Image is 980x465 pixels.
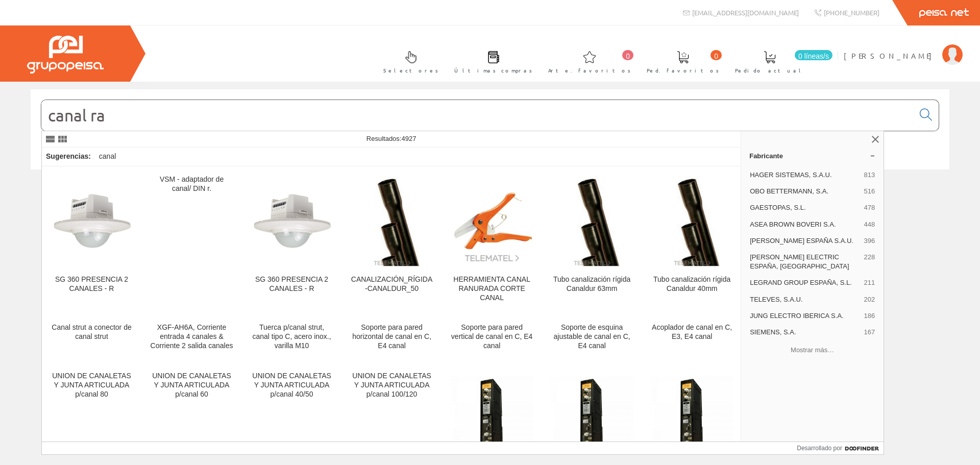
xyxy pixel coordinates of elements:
[714,52,718,60] font: 0
[735,66,804,74] font: Pedido actual
[864,253,875,271] span: 228
[50,372,133,399] div: UNION DE CANALETAS Y JUNTA ARTICULADA p/canal 80
[750,328,860,337] span: SIEMENS, S.A.
[250,323,333,351] div: Tuerca p/canal strut, canal tipo C, acero inox., varilla M10
[550,275,633,293] div: Tubo canalización rígida Canaldur 63mm
[142,315,241,362] a: XGF-AH6A, Corriente entrada 4 canales & Corriente 2 salida canales
[797,445,842,452] font: Desarrollado por
[864,295,875,304] span: 202
[750,236,860,246] span: [PERSON_NAME] ESPAÑA S.A.U.
[42,167,141,314] a: SG 360 PRESENCIA 2 CANALES - R SG 360 PRESENCIA 2 CANALES - R
[342,315,442,362] a: Soporte para pared horizontal de canal en C, E4 canal
[442,315,542,362] a: Soporte para pared vertical de canal en C, E4 canal
[42,315,141,362] a: Canal strut a conector de canal strut
[750,295,860,304] span: TELEVES, S.A.U.
[864,236,875,246] span: 396
[450,376,533,459] img: Amplificador multicanal T12 TDT canal 3844 470862MHz G50dB Vs125dBµV
[550,323,633,351] div: Soporte de esquina ajustable de canal en C, E4 canal
[650,275,733,293] div: Tubo canalización rígida Canaldur 40mm
[454,66,532,74] font: Últimas compras
[242,315,341,362] a: Tuerca p/canal strut, canal tipo C, acero inox., varilla M10
[741,148,884,164] a: Fabricante
[373,42,444,80] a: Selectores
[250,372,333,399] div: UNION DE CANALETAS Y JUNTA ARTICULADA p/canal 40/50
[664,175,720,267] img: Tubo canalización rígida Canaldur 40mm
[50,275,133,293] div: SG 360 PRESENCIA 2 CANALES - R
[550,376,633,459] img: Amplificador multicanal T12 TDT canal 3842 470862MHz G50dB Vs125dBµV
[350,323,433,351] div: Soporte para pared horizontal de canal en C, E4 canal
[864,311,875,321] span: 186
[692,8,799,17] font: [EMAIL_ADDRESS][DOMAIN_NAME]
[150,323,233,351] div: XGF-AH6A, Corriente entrada 4 canales & Corriente 2 salida canales
[450,179,533,262] img: HERRAMIENTA CANAL RANURADA CORTE CANAL
[864,187,875,196] span: 516
[450,275,533,303] div: HERRAMIENTA CANAL RANURADA CORTE CANAL
[350,372,433,399] div: UNION DE CANALETAS Y JUNTA ARTICULADA p/canal 100/120
[864,220,875,229] span: 448
[750,170,860,180] span: HAGER SISTEMAS, S.A.U.
[626,52,630,60] font: 0
[797,442,884,454] a: Desarrollado por
[444,42,537,80] a: Últimas compras
[50,323,133,341] div: Canal strut a conector de canal strut
[150,175,233,193] div: VSM - adaptador de canal/ DIN r.
[250,275,333,293] div: SG 360 PRESENCIA 2 CANALES - R
[542,167,642,314] a: Tubo canalización rígida Canaldur 63mm Tubo canalización rígida Canaldur 63mm
[650,323,733,341] div: Acoplador de canal en C, E3, E4 canal
[542,315,642,362] a: Soporte de esquina ajustable de canal en C, E4 canal
[650,376,733,459] img: Amplificador multicanal T12 TDT canal 3741 470862MHz G50dB Vs125dBµV
[366,135,416,142] span: Resultados:
[864,328,875,337] span: 167
[142,167,241,314] a: VSM - adaptador de canal/ DIN r.
[750,253,860,271] span: [PERSON_NAME] ELECTRIC ESPAÑA, [GEOGRAPHIC_DATA]
[42,150,93,164] div: Sugerencias:
[750,220,860,229] span: ASEA BROWN BOVERI S.A.
[642,167,742,314] a: Tubo canalización rígida Canaldur 40mm Tubo canalización rígida Canaldur 40mm
[564,175,620,267] img: Tubo canalización rígida Canaldur 63mm
[50,191,133,251] img: SG 360 PRESENCIA 2 CANALES - R
[750,311,860,321] span: JUNG ELECTRO IBERICA S.A.
[798,52,829,60] font: 0 líneas/s
[844,42,963,52] a: [PERSON_NAME]
[342,167,442,314] a: CANALIZACIÓN_RÍGIDA-CANALDUR_50 CANALIZACIÓN_RÍGIDA-CANALDUR_50
[750,187,860,196] span: OBO BETTERMANN, S.A.
[250,191,333,251] img: SG 360 PRESENCIA 2 CANALES - R
[442,167,542,314] a: HERRAMIENTA CANAL RANURADA CORTE CANAL HERRAMIENTA CANAL RANURADA CORTE CANAL
[750,278,860,287] span: LEGRAND GROUP ESPAÑA, S.L.
[824,8,879,17] font: [PHONE_NUMBER]
[27,36,104,74] img: Grupo Peisa
[864,203,875,212] span: 478
[745,341,879,358] button: Mostrar más…
[95,148,120,166] div: canal
[750,203,860,212] span: GAESTOPAS, S.L.
[864,278,875,287] span: 211
[647,66,719,74] font: Ped. favoritos
[242,167,341,314] a: SG 360 PRESENCIA 2 CANALES - R SG 360 PRESENCIA 2 CANALES - R
[864,170,875,180] span: 813
[41,100,914,131] input: Buscar...
[450,323,533,351] div: Soporte para pared vertical de canal en C, E4 canal
[401,135,416,142] span: 4927
[383,66,438,74] font: Selectores
[642,315,742,362] a: Acoplador de canal en C, E3, E4 canal
[548,66,631,74] font: Arte. favoritos
[150,372,233,399] div: UNION DE CANALETAS Y JUNTA ARTICULADA p/canal 60
[364,175,420,267] img: CANALIZACIÓN_RÍGIDA-CANALDUR_50
[844,51,937,60] font: [PERSON_NAME]
[350,275,433,293] div: CANALIZACIÓN_RÍGIDA-CANALDUR_50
